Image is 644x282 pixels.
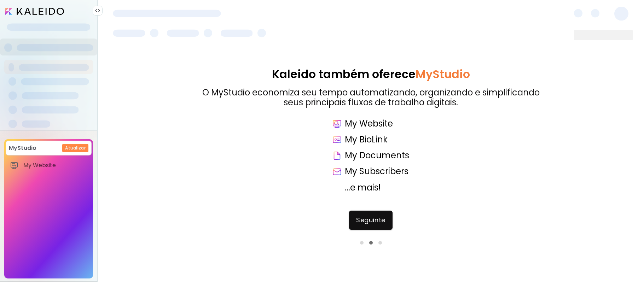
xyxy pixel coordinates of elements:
div: O MyStudio economiza seu tempo automatizando, organizando e simplificando seus principais fluxos ... [202,88,540,107]
div: My BioLink [332,135,410,145]
img: icon [332,166,342,177]
span: My Website [23,162,87,169]
a: itemMy Website [6,158,92,172]
p: MyStudio [9,144,36,152]
div: ...e mais! [332,183,410,193]
span: Seguinte [356,216,385,224]
img: collapse [95,8,100,13]
h6: Atualizar [65,145,86,151]
div: Kaleido também oferece [202,68,540,81]
button: Seguinte [349,211,392,230]
img: icon [332,119,342,129]
div: My Website [332,119,410,129]
img: item [10,161,18,170]
img: icon [332,135,342,145]
div: My Subscribers [332,166,410,177]
img: icon [332,151,342,161]
div: My Documents [332,151,410,161]
span: MyStudio [416,66,470,82]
